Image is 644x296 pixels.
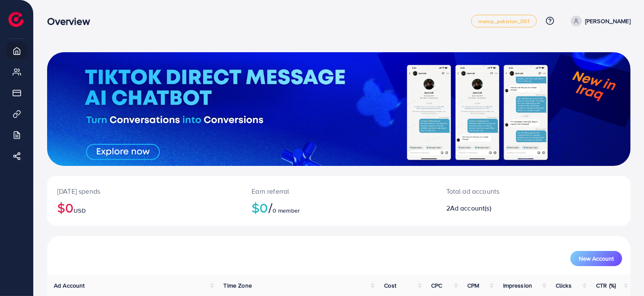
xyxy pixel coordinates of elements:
[478,19,530,24] span: metap_pakistan_001
[273,206,300,215] span: 0 member
[556,281,572,290] span: Clicks
[57,200,231,216] h2: $0
[223,281,252,290] span: Time Zone
[431,281,442,290] span: CPC
[446,204,572,212] h2: 2
[570,251,622,266] button: New Account
[579,256,614,261] span: New Account
[47,15,96,27] h3: Overview
[268,198,273,217] span: /
[585,16,631,26] p: [PERSON_NAME]
[8,12,24,27] img: logo
[608,258,638,290] iframe: Chat
[450,203,491,213] span: Ad account(s)
[596,281,616,290] span: CTR (%)
[567,16,631,27] a: [PERSON_NAME]
[384,281,396,290] span: Cost
[54,281,85,290] span: Ad Account
[74,206,85,215] span: USD
[467,281,479,290] span: CPM
[252,200,426,216] h2: $0
[57,186,231,196] p: [DATE] spends
[446,186,572,196] p: Total ad accounts
[471,15,537,27] a: metap_pakistan_001
[252,186,426,196] p: Earn referral
[503,281,533,290] span: Impression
